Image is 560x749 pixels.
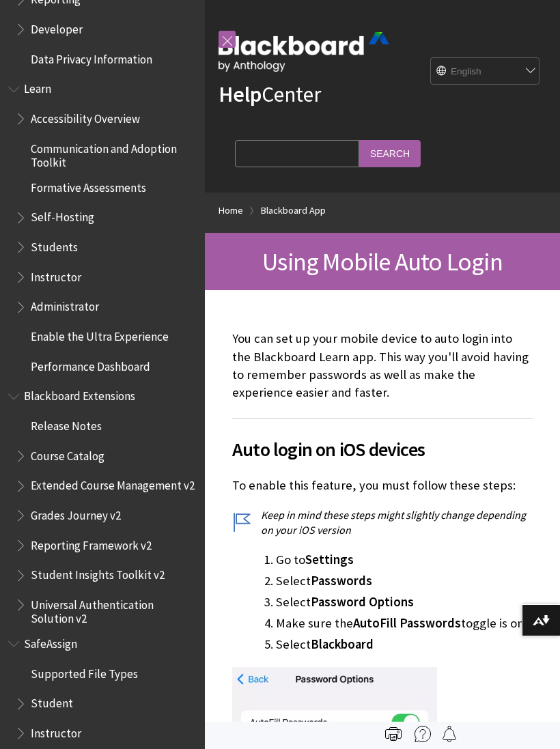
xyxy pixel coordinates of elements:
[232,477,533,494] p: To enable this feature, you must follow these steps:
[31,206,94,225] span: Self-Hosting
[31,722,81,740] span: Instructor
[431,58,540,85] select: Site Language Selector
[276,593,533,612] li: Select
[219,81,262,108] strong: Help
[262,246,503,277] span: Using Mobile Auto Login
[311,594,414,610] span: Password Options
[311,636,374,652] span: Blackboard
[8,385,197,626] nav: Book outline for Blackboard Extensions
[232,330,533,401] p: You can set up your mobile device to auto login into the Blackboard Learn app. This way you'll av...
[31,414,102,433] span: Release Notes
[232,507,533,538] p: Keep in mind these steps might slightly change depending on your iOS version
[385,726,402,742] img: Print
[311,573,372,589] span: Passwords
[31,236,78,254] span: Students
[276,614,533,633] li: Make sure the toggle is on
[31,355,150,373] span: Performance Dashboard
[8,78,197,378] nav: Book outline for Blackboard Learn Help
[276,635,533,654] li: Select
[31,137,195,169] span: Communication and Adoption Toolkit
[24,632,77,651] span: SafeAssign
[276,550,533,569] li: Go to
[31,564,165,582] span: Student Insights Toolkit v2
[31,18,83,36] span: Developer
[232,435,533,464] span: Auto login on iOS devices
[415,726,431,742] img: More help
[31,266,81,284] span: Instructor
[219,81,321,108] a: HelpCenter
[441,726,458,742] img: Follow this page
[261,202,326,219] a: Blackboard App
[31,444,104,463] span: Course Catalog
[24,385,135,404] span: Blackboard Extensions
[305,552,354,567] span: Settings
[31,662,138,681] span: Supported File Types
[24,78,51,96] span: Learn
[31,534,152,552] span: Reporting Framework v2
[31,325,169,343] span: Enable the Ultra Experience
[31,176,146,195] span: Formative Assessments
[359,140,421,167] input: Search
[219,32,389,72] img: Blackboard by Anthology
[31,475,195,493] span: Extended Course Management v2
[31,692,73,711] span: Student
[31,504,121,522] span: Grades Journey v2
[31,48,152,66] span: Data Privacy Information
[276,571,533,591] li: Select
[219,202,243,219] a: Home
[31,593,195,625] span: Universal Authentication Solution v2
[31,107,140,126] span: Accessibility Overview
[31,296,99,314] span: Administrator
[353,615,461,631] span: AutoFill Passwords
